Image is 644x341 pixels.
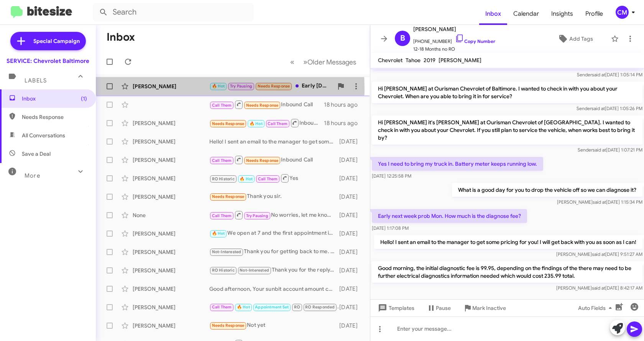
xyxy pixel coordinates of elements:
[556,285,642,291] span: [PERSON_NAME] [DATE] 8:42:17 AM
[572,301,621,315] button: Auto Fields
[209,229,338,238] div: We open at 7 and the first appointment is 730
[22,113,87,121] span: Needs Response
[212,268,235,273] span: RO Historic
[324,119,364,127] div: 18 hours ago
[591,105,605,111] span: said at
[457,301,512,315] button: Mark Inactive
[439,57,481,64] span: [PERSON_NAME]
[237,305,250,310] span: 🔥 Hot
[406,57,421,64] span: Tahoe
[578,147,642,153] span: Sender [DATE] 1:07:21 PM
[593,199,606,205] span: said at
[212,194,245,199] span: Needs Response
[258,176,278,181] span: Call Them
[133,175,209,182] div: [PERSON_NAME]
[209,118,324,128] div: Inbound Call
[545,3,579,25] a: Insights
[452,183,642,197] p: What is a good day for you to drop the vehicle off so we can diagnose it?
[424,57,435,64] span: 2019
[413,45,495,53] span: 12-18 Months no RO
[212,176,235,181] span: RO Historic
[212,84,225,89] span: 🔥 Hot
[250,121,263,126] span: 🔥 Hot
[579,3,609,25] a: Profile
[557,199,642,205] span: [PERSON_NAME] [DATE] 1:15:34 PM
[569,32,593,46] span: Add Tags
[455,38,495,44] a: Copy Number
[133,267,209,274] div: [PERSON_NAME]
[436,301,451,315] span: Pause
[370,301,421,315] button: Templates
[372,157,543,171] p: Yes I need to bring my truck in. Battery meter keeps running low.
[592,72,605,77] span: said at
[81,95,87,102] span: (1)
[133,119,209,127] div: [PERSON_NAME]
[286,54,361,70] nav: Page navigation example
[472,301,506,315] span: Mark Inactive
[33,37,80,45] span: Special Campaign
[338,303,364,311] div: [DATE]
[212,249,242,254] span: Not-Interested
[133,230,209,237] div: [PERSON_NAME]
[22,150,51,158] span: Save a Deal
[413,25,495,34] span: [PERSON_NAME]
[372,209,527,223] p: Early next week prob Mon. How much is the diagnose fee?
[400,32,405,44] span: B
[372,261,642,283] p: Good morning, the initial diagnostic fee is 99.95, depending on the findings of the there may nee...
[578,301,615,315] span: Auto Fields
[133,156,209,164] div: [PERSON_NAME]
[133,193,209,201] div: [PERSON_NAME]
[592,285,605,291] span: said at
[212,103,232,108] span: Call Them
[338,175,364,182] div: [DATE]
[290,57,294,67] span: «
[230,84,252,89] span: Try Pausing
[133,303,209,311] div: [PERSON_NAME]
[338,156,364,164] div: [DATE]
[209,138,338,145] div: Hello! I sent an email to the manager to get some pricing for you! I will get back with you as so...
[93,3,254,21] input: Search
[209,321,338,330] div: Not yet
[246,213,268,218] span: Try Pausing
[133,322,209,329] div: [PERSON_NAME]
[209,303,338,311] div: Perfect, see you then.
[268,121,287,126] span: Call Them
[338,267,364,274] div: [DATE]
[255,305,289,310] span: Appointment Set
[376,301,414,315] span: Templates
[338,230,364,237] div: [DATE]
[338,211,364,219] div: [DATE]
[246,103,279,108] span: Needs Response
[133,285,209,293] div: [PERSON_NAME]
[133,248,209,256] div: [PERSON_NAME]
[209,173,338,183] div: Yes
[556,251,642,257] span: [PERSON_NAME] [DATE] 9:51:27 AM
[246,158,279,163] span: Needs Response
[286,54,299,70] button: Previous
[10,32,86,50] a: Special Campaign
[305,305,335,310] span: RO Responded
[107,31,135,43] h1: Inbox
[507,3,545,25] a: Calendar
[209,285,338,293] div: Good afternoon, Your sunbit account amount can vary from week to week. We can send you a link and...
[212,158,232,163] span: Call Them
[209,82,333,91] div: Early [DATE] morning
[616,6,629,19] div: CM
[22,132,65,139] span: All Conversations
[240,268,269,273] span: Not-Interested
[338,138,364,145] div: [DATE]
[212,323,245,328] span: Needs Response
[372,115,642,145] p: Hi [PERSON_NAME] it's [PERSON_NAME] at Ourisman Chevrolet of [GEOGRAPHIC_DATA]. I wanted to check...
[294,305,300,310] span: RO
[372,82,642,103] p: Hi [PERSON_NAME] at Ourisman Chevrolet of Baltimore. I wanted to check in with you about your Che...
[372,225,409,231] span: [DATE] 1:17:08 PM
[372,173,411,179] span: [DATE] 12:25:58 PM
[299,54,361,70] button: Next
[338,285,364,293] div: [DATE]
[593,147,606,153] span: said at
[338,193,364,201] div: [DATE]
[133,82,209,90] div: [PERSON_NAME]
